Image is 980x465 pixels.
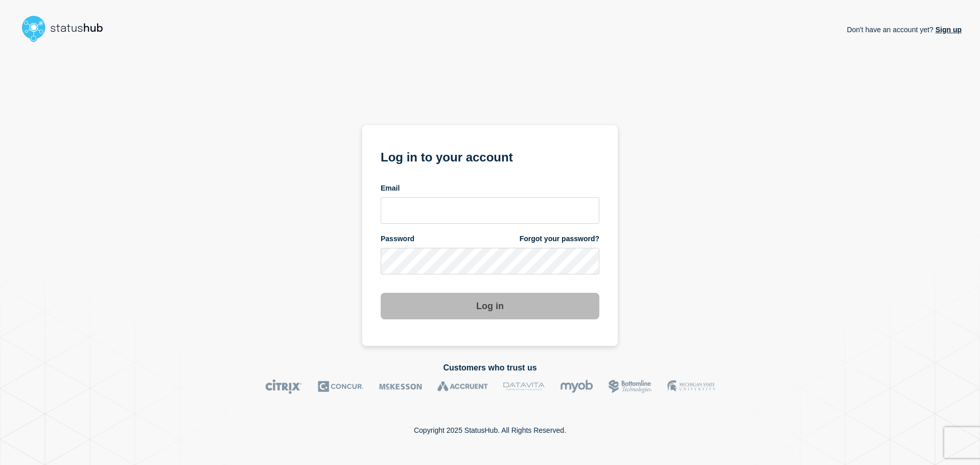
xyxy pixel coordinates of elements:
[437,379,488,394] img: Accruent logo
[18,12,115,45] img: StatusHub logo
[414,426,566,434] p: Copyright 2025 StatusHub. All Rights Reserved.
[381,234,414,244] span: Password
[609,379,652,394] img: Bottomline logo
[503,379,545,394] img: DataVita logo
[667,379,715,394] img: MSU logo
[847,17,962,42] p: Don't have an account yet?
[381,183,400,193] span: Email
[379,379,422,394] img: McKesson logo
[265,379,302,394] img: Citrix logo
[381,248,599,274] input: password input
[381,147,599,166] h1: Log in to your account
[381,197,599,224] input: email input
[318,379,364,394] img: Concur logo
[560,379,593,394] img: myob logo
[381,293,599,319] button: Log in
[934,26,962,34] a: Sign up
[18,363,962,373] h2: Customers who trust us
[520,234,599,244] a: Forgot your password?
